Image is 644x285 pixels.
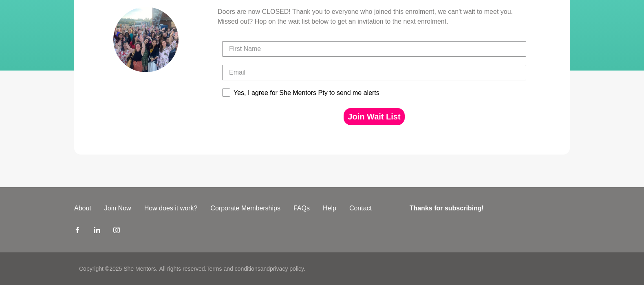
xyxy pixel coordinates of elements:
a: Terms and conditions [206,265,260,272]
a: FAQs [287,203,316,213]
a: About [68,203,98,213]
a: Contact [343,203,378,213]
a: How does it work? [138,203,204,213]
a: Help [316,203,343,213]
a: LinkedIn [94,226,100,236]
a: Corporate Memberships [204,203,287,213]
input: First Name [222,41,526,57]
p: Doors are now CLOSED! Thank you to everyone who joined this enrolment, we can't wait to meet you.... [218,7,531,27]
a: Facebook [74,226,81,236]
div: Yes, I agree for She Mentors Pty to send me alerts [234,89,379,97]
p: All rights reserved. and . [159,265,305,273]
p: Copyright © 2025 She Mentors . [79,265,157,273]
h4: Thanks for subscribing! [410,203,565,213]
button: Join Wait List [344,108,404,125]
a: Instagram [113,226,120,236]
a: Join Now [98,203,138,213]
a: privacy policy [270,265,304,272]
input: Email [222,65,526,80]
